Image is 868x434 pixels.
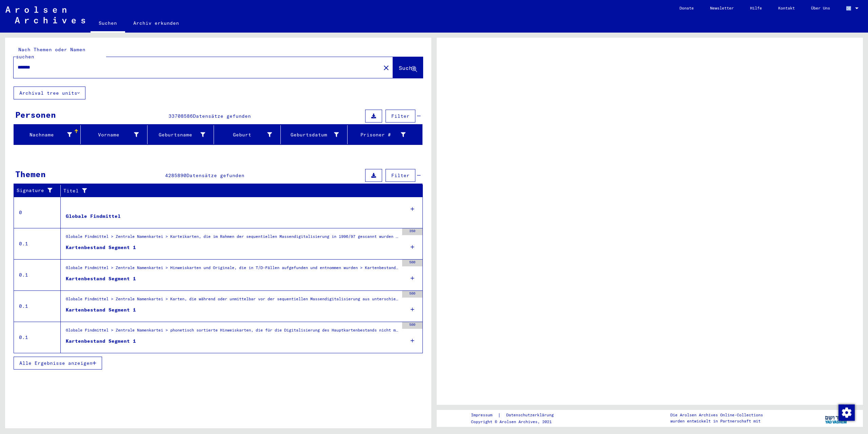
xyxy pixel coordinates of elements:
mat-header-cell: Vorname [81,125,147,144]
td: 0 [14,197,61,228]
div: Geburtsdatum [283,129,347,140]
div: Geburtsname [150,129,214,140]
img: Zustimmung ändern [839,404,855,421]
span: 33708586 [169,113,193,119]
button: Filter [386,169,415,182]
div: Personen [15,109,56,121]
div: Globale Findmittel > Zentrale Namenkartei > phonetisch sortierte Hinweiskarten, die für die Digit... [66,327,399,337]
div: Kartenbestand Segment 1 [66,275,136,282]
td: 0.1 [14,259,61,290]
a: Suchen [91,15,125,33]
button: Alle Ergebnisse anzeigen [14,357,102,370]
div: Signature [17,187,55,194]
div: Prisoner # [350,129,414,140]
div: Globale Findmittel > Zentrale Namenkartei > Karten, die während oder unmittelbar vor der sequenti... [66,296,399,305]
span: Suche [399,64,416,71]
div: Kartenbestand Segment 1 [66,244,136,251]
mat-header-cell: Nachname [14,125,81,144]
span: Datensätze gefunden [193,113,251,119]
mat-icon: close [382,64,390,72]
div: 500 [402,322,422,329]
mat-header-cell: Prisoner # [348,125,422,144]
div: Kartenbestand Segment 1 [66,338,136,345]
div: | [471,412,562,419]
span: Datensätze gefunden [186,172,244,178]
span: Filter [391,113,410,119]
div: Vorname [83,129,147,140]
td: 0.1 [14,290,61,322]
p: Die Arolsen Archives Online-Collections [670,412,763,418]
div: Nachname [17,129,80,140]
img: yv_logo.png [824,410,849,427]
div: 350 [402,228,422,235]
mat-header-cell: Geburt‏ [214,125,281,144]
img: Arolsen_neg.svg [5,6,85,23]
a: Impressum [471,412,498,419]
div: Titel [63,187,409,194]
p: wurden entwickelt in Partnerschaft mit [670,418,763,424]
div: Nachname [17,131,72,138]
div: Titel [63,185,416,196]
span: DE [846,6,854,11]
p: Copyright © Arolsen Archives, 2021 [471,419,562,425]
span: 4285890 [165,172,186,178]
button: Filter [386,110,415,122]
button: Suche [393,57,423,78]
mat-label: Nach Themen oder Namen suchen [16,46,85,60]
div: Themen [15,168,46,180]
a: Datenschutzerklärung [501,412,562,419]
span: Filter [391,172,410,178]
td: 0.1 [14,322,61,353]
div: 500 [402,260,422,266]
div: Vorname [83,131,139,138]
div: Geburt‏ [217,131,272,138]
div: Globale Findmittel > Zentrale Namenkartei > Karteikarten, die im Rahmen der sequentiellen Massend... [66,233,399,243]
div: Signature [17,185,62,196]
mat-header-cell: Geburtsdatum [281,125,348,144]
a: Archiv erkunden [125,15,187,31]
button: Archival tree units [14,87,85,99]
mat-header-cell: Geburtsname [147,125,214,144]
div: Globale Findmittel > Zentrale Namenkartei > Hinweiskarten und Originale, die in T/D-Fällen aufgef... [66,265,399,274]
div: Kartenbestand Segment 1 [66,306,136,314]
div: Prisoner # [350,131,406,138]
div: Zustimmung ändern [838,404,854,420]
div: Geburtsname [150,131,205,138]
div: Geburtsdatum [283,131,339,138]
div: Globale Findmittel [66,213,121,220]
td: 0.1 [14,228,61,259]
button: Clear [379,61,393,74]
div: 500 [402,291,422,298]
span: Alle Ergebnisse anzeigen [19,360,93,366]
div: Geburt‏ [217,129,280,140]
